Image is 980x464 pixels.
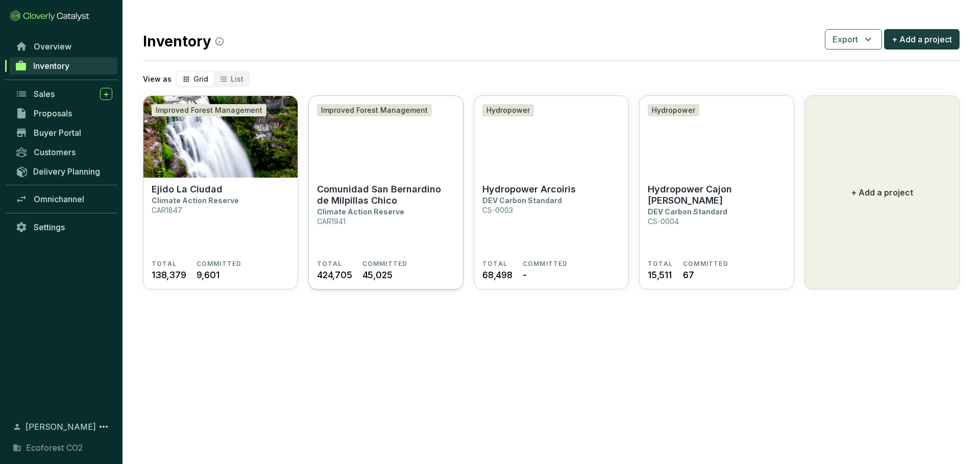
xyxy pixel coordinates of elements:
a: Hydropower ArcoirisHydropowerHydropower ArcoirisDEV Carbon StandardCS-0003TOTAL68,498COMMITTED- [474,95,629,289]
a: Delivery Planning [10,163,117,180]
span: Grid [193,75,208,83]
span: Export [832,33,858,45]
a: Overview [10,38,117,55]
span: Delivery Planning [33,166,100,177]
h2: Inventory [143,31,224,52]
a: Customers [10,143,117,161]
span: Customers [34,147,76,157]
span: 67 [683,268,694,282]
p: Climate Action Reserve [152,196,239,205]
div: Improved Forest Management [152,104,266,116]
span: TOTAL [152,260,177,268]
img: Hydropower Arcoiris [474,96,628,178]
span: TOTAL [482,260,507,268]
a: Sales [10,85,117,103]
a: Ejido La CiudadImproved Forest ManagementEjido La CiudadClimate Action ReserveCAR1847TOTAL138,379... [143,95,298,289]
span: [PERSON_NAME] [26,421,96,433]
p: DEV Carbon Standard [482,196,562,205]
p: Hydropower Cajon [PERSON_NAME] [648,184,786,206]
span: COMMITTED [683,260,728,268]
span: + Add a project [892,33,952,45]
span: TOTAL [317,260,342,268]
a: Hydropower Cajon de PeñaHydropowerHydropower Cajon [PERSON_NAME]DEV Carbon StandardCS-0004TOTAL15... [639,95,794,289]
p: CS-0004 [648,217,679,226]
p: DEV Carbon Standard [648,207,727,216]
div: Improved Forest Management [317,104,432,116]
p: CAR1847 [152,206,182,214]
button: + Add a project [884,29,960,50]
span: Buyer Portal [34,128,81,138]
a: Buyer Portal [10,124,117,141]
a: Proposals [10,105,117,122]
span: COMMITTED [523,260,568,268]
div: Hydropower [482,104,534,116]
a: Settings [10,218,117,236]
span: 68,498 [482,268,512,282]
span: Inventory [33,61,69,71]
button: Export [825,29,882,50]
span: - [523,268,527,282]
span: 15,511 [648,268,672,282]
span: 45,025 [362,268,393,282]
span: Omnichannel [34,194,84,204]
span: 138,379 [152,268,186,282]
img: Hydropower Cajon de Peña [640,96,794,178]
div: segmented control [176,71,250,87]
button: + Add a project [804,95,960,289]
p: CS-0003 [482,206,513,214]
p: + Add a project [851,186,913,199]
span: Overview [34,41,71,52]
p: View as [143,74,171,84]
p: Climate Action Reserve [317,207,404,216]
span: TOTAL [648,260,673,268]
p: Comunidad San Bernardino de Milpillas Chico [317,184,455,206]
span: 424,705 [317,268,352,282]
span: COMMITTED [362,260,408,268]
a: Omnichannel [10,190,117,208]
a: Inventory [10,57,117,75]
p: CAR1941 [317,217,346,226]
div: Hydropower [648,104,699,116]
span: Settings [34,222,65,232]
span: Sales [34,89,55,99]
span: Proposals [34,108,72,118]
span: COMMITTED [197,260,242,268]
img: Comunidad San Bernardino de Milpillas Chico [309,96,463,178]
span: Ecoforest CO2 [26,442,83,454]
span: List [231,75,243,83]
p: Hydropower Arcoiris [482,184,576,195]
a: Comunidad San Bernardino de Milpillas ChicoImproved Forest ManagementComunidad San Bernardino de ... [308,95,463,289]
span: 9,601 [197,268,219,282]
img: Ejido La Ciudad [143,96,298,178]
p: Ejido La Ciudad [152,184,223,195]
